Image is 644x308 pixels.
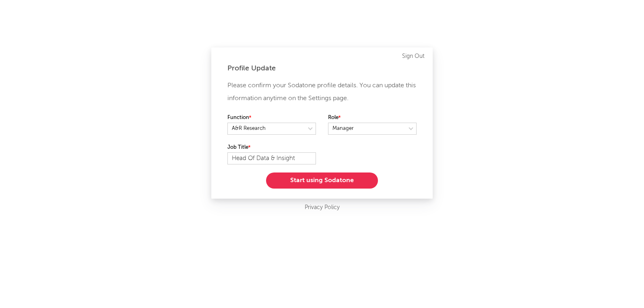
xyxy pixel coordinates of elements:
[305,203,340,213] a: Privacy Policy
[227,143,316,152] label: Job Title
[328,113,417,123] label: Role
[227,113,316,123] label: Function
[227,79,417,105] p: Please confirm your Sodatone profile details. You can update this information anytime on the Sett...
[227,64,417,73] div: Profile Update
[266,172,378,189] button: Start using Sodatone
[402,51,425,61] a: Sign Out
